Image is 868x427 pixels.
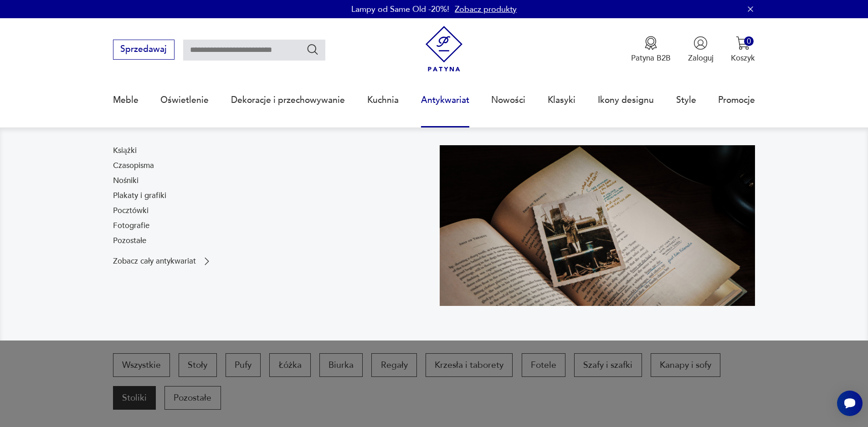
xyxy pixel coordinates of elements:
a: Ikona medaluPatyna B2B [631,36,671,63]
a: Fotografie [113,220,149,231]
p: Lampy od Same Old -20%! [351,4,449,15]
a: Zobacz produkty [455,4,517,15]
button: Sprzedawaj [113,40,175,60]
a: Promocje [718,79,755,121]
p: Zaloguj [688,53,714,63]
a: Zobacz cały antykwariat [113,256,212,267]
a: Antykwariat [421,79,469,121]
button: Zaloguj [688,36,714,63]
a: Pocztówki [113,205,149,216]
a: Książki [113,145,137,156]
a: Sprzedawaj [113,46,175,54]
a: Nośniki [113,175,139,186]
iframe: Smartsupp widget button [837,391,863,416]
button: 0Koszyk [731,36,755,63]
a: Dekoracje i przechowywanie [231,79,345,121]
img: Ikona medalu [644,36,658,50]
a: Czasopisma [113,160,154,171]
a: Kuchnia [367,79,399,121]
img: Patyna - sklep z meblami i dekoracjami vintage [421,26,467,72]
p: Zobacz cały antykwariat [113,258,196,265]
button: Patyna B2B [631,36,671,63]
div: 0 [744,36,754,46]
a: Ikony designu [598,79,654,121]
button: Szukaj [306,43,319,56]
img: Ikonka użytkownika [693,36,708,50]
a: Oświetlenie [160,79,209,121]
a: Plakaty i grafiki [113,190,166,201]
a: Klasyki [548,79,575,121]
img: c8a9187830f37f141118a59c8d49ce82.jpg [440,145,755,306]
a: Style [676,79,696,121]
a: Meble [113,79,139,121]
p: Koszyk [731,53,755,63]
a: Pozostałe [113,235,146,246]
p: Patyna B2B [631,53,671,63]
img: Ikona koszyka [736,36,750,50]
a: Nowości [491,79,525,121]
